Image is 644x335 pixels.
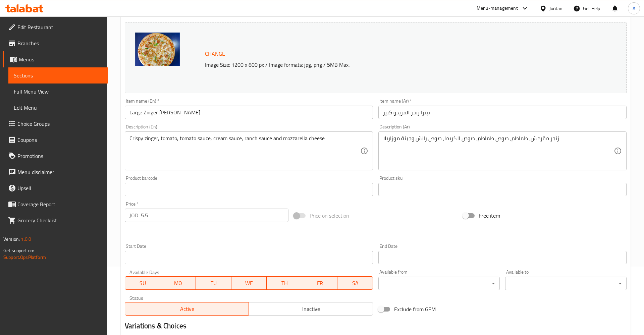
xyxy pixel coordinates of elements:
span: Change [205,49,225,59]
span: FR [305,278,335,288]
button: SU [125,276,160,290]
span: Version: [3,235,20,243]
span: TU [199,278,229,288]
a: Coverage Report [3,196,108,212]
span: Price on selection [310,212,349,220]
button: TU [196,276,231,290]
button: Active [125,302,249,316]
button: MO [160,276,196,290]
button: WE [231,276,267,290]
span: Coupons [17,136,102,144]
a: Edit Restaurant [3,19,108,35]
a: Support.OpsPlatform [3,253,46,262]
span: 1.0.0 [21,235,31,243]
span: Branches [17,39,102,47]
span: A [633,5,635,12]
button: FR [302,276,338,290]
span: Grocery Checklist [17,216,102,224]
a: Full Menu View [8,83,108,100]
span: WE [234,278,264,288]
a: Branches [3,35,108,51]
input: Enter name En [125,106,373,119]
button: TH [267,276,302,290]
div: ​ [505,277,627,290]
a: Sections [8,67,108,83]
span: SU [128,278,158,288]
img: mmw_638458084745745017 [135,33,180,66]
span: Menu disclaimer [17,168,102,176]
p: Image Size: 1200 x 800 px / Image formats: jpg, png / 5MB Max. [202,61,563,69]
p: JOD [129,211,138,219]
span: Get support on: [3,246,34,255]
span: Active [128,304,246,314]
span: Coverage Report [17,200,102,208]
span: MO [163,278,193,288]
a: Coupons [3,132,108,148]
span: Choice Groups [17,120,102,128]
span: Edit Restaurant [17,23,102,31]
span: Menus [19,55,102,63]
div: Menu-management [477,4,518,12]
a: Edit Menu [8,100,108,116]
span: Full Menu View [14,88,102,96]
input: Please enter product barcode [125,183,373,196]
span: Upsell [17,184,102,192]
input: Please enter price [141,209,288,222]
textarea: Crispy zinger, tomato, tomato sauce, cream sauce, ranch sauce and mozzarella cheese [129,135,360,167]
div: Jordan [549,5,562,12]
span: Edit Menu [14,104,102,112]
input: Enter name Ar [378,106,627,119]
button: Change [202,47,228,61]
a: Choice Groups [3,116,108,132]
span: Sections [14,71,102,79]
a: Upsell [3,180,108,196]
h2: Variations & Choices [125,321,627,331]
span: Free item [479,212,500,220]
a: Promotions [3,148,108,164]
textarea: زنجر مقرمش، طماطم، صوص طماطم، صوص الكريما، صوص رانش وجبنة موزاريلا [383,135,614,167]
span: Exclude from GEM [394,305,436,313]
div: ​ [378,277,500,290]
a: Grocery Checklist [3,212,108,228]
button: Inactive [249,302,373,316]
span: Promotions [17,152,102,160]
span: SA [340,278,370,288]
a: Menus [3,51,108,67]
a: Menu disclaimer [3,164,108,180]
input: Please enter product sku [378,183,627,196]
span: TH [269,278,300,288]
span: Inactive [252,304,370,314]
button: SA [337,276,373,290]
